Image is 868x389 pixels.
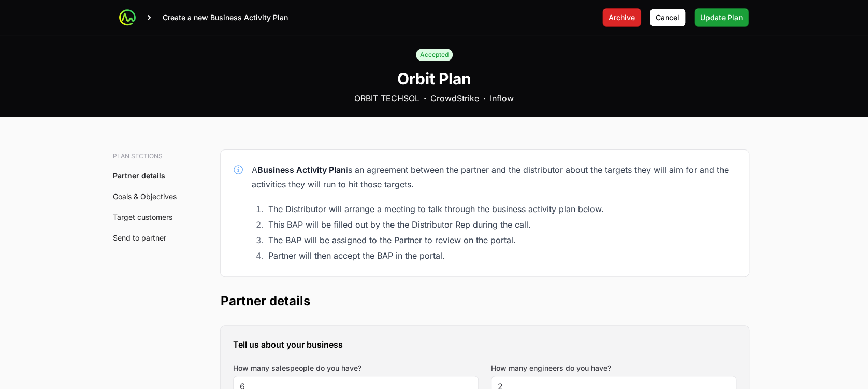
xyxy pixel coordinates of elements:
[252,162,736,191] div: A is an agreement between the partner and the distributor about the targets they will aim for and...
[424,92,426,104] b: ·
[113,213,172,221] a: Target customers
[609,11,635,24] span: Archive
[491,363,611,373] label: How many engineers do you have?
[265,217,736,232] li: This BAP will be filled out by the the Distributor Rep during the call.
[233,338,736,351] h3: Tell us about your business
[602,8,641,27] button: Archive
[694,8,749,27] button: Update Plan
[700,11,743,24] span: Update Plan
[233,363,361,373] label: How many salespeople do you have?
[221,293,749,309] h2: Partner details
[483,92,486,104] b: ·
[113,233,166,242] a: Send to partner
[257,164,346,175] strong: Business Activity Plan
[656,11,679,24] span: Cancel
[119,9,136,26] img: ActivitySource
[354,92,514,104] div: ORBIT TECHSOL CrowdStrike Inflow
[649,8,686,27] button: Cancel
[113,171,165,180] a: Partner details
[113,192,177,201] a: Goals & Objectives
[163,12,288,23] p: Create a new Business Activity Plan
[265,233,736,247] li: The BAP will be assigned to the Partner to review on the portal.
[113,152,183,160] h3: Plan sections
[265,248,736,263] li: Partner will then accept the BAP in the portal.
[265,202,736,216] li: The Distributor will arrange a meeting to talk through the business activity plan below.
[397,69,471,88] h1: Orbit Plan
